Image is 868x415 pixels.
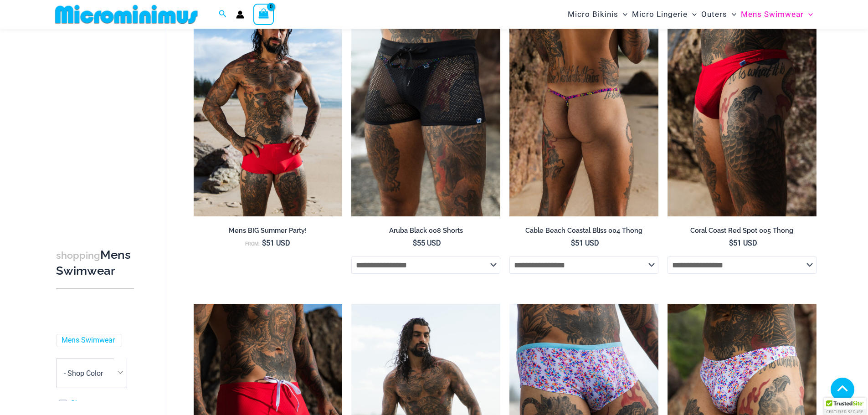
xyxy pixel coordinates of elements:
[245,241,260,247] span: From:
[571,239,575,247] span: $
[56,247,134,279] h3: Mens Swimwear
[727,3,736,26] span: Menu Toggle
[56,37,138,219] iframe: TrustedSite Certified
[509,226,658,235] h2: Cable Beach Coastal Bliss 004 Thong
[51,4,201,25] img: MM SHOP LOGO FLAT
[618,3,627,26] span: Menu Toggle
[253,4,274,25] a: View Shopping Cart, empty
[729,239,733,247] span: $
[64,369,103,377] span: - Shop Color
[219,9,227,20] a: Search icon link
[262,239,290,247] bdi: 51 USD
[56,250,100,261] span: shopping
[194,226,343,235] h2: Mens BIG Summer Party!
[62,336,115,345] a: Mens Swimwear
[630,3,699,26] a: Micro LingerieMenu ToggleMenu Toggle
[729,239,757,247] bdi: 51 USD
[351,226,500,235] h2: Aruba Black 008 Shorts
[804,3,813,26] span: Menu Toggle
[236,10,244,19] a: Account icon link
[632,3,688,26] span: Micro Lingerie
[56,359,127,388] span: - Shop Color
[262,239,266,247] span: $
[688,3,697,26] span: Menu Toggle
[71,399,89,409] a: Sheer
[668,226,817,238] a: Coral Coast Red Spot 005 Thong
[568,3,618,26] span: Micro Bikinis
[565,3,630,26] a: Micro BikinisMenu ToggleMenu Toggle
[509,226,658,238] a: Cable Beach Coastal Bliss 004 Thong
[701,3,727,26] span: Outers
[824,398,866,415] div: TrustedSite Certified
[351,226,500,238] a: Aruba Black 008 Shorts
[56,358,127,388] span: - Shop Color
[739,3,815,26] a: Mens SwimwearMenu ToggleMenu Toggle
[741,3,804,26] span: Mens Swimwear
[699,3,739,26] a: OutersMenu ToggleMenu Toggle
[564,1,817,27] nav: Site Navigation
[413,239,441,247] bdi: 55 USD
[668,226,817,235] h2: Coral Coast Red Spot 005 Thong
[413,239,417,247] span: $
[571,239,599,247] bdi: 51 USD
[194,226,343,238] a: Mens BIG Summer Party!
